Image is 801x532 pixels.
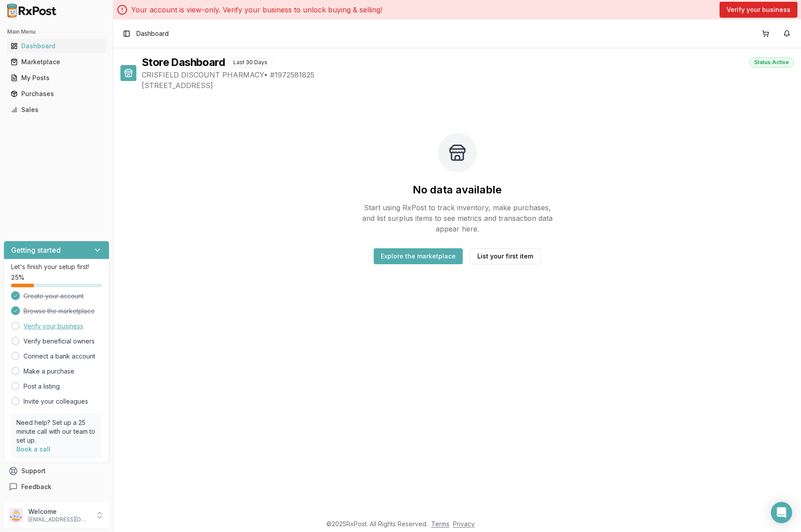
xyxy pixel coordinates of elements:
[23,367,74,376] a: Make a purchase
[470,248,541,264] button: List your first item
[749,58,794,67] div: Status: Active
[7,70,106,86] a: My Posts
[11,58,102,66] div: Marketplace
[771,502,792,523] div: Open Intercom Messenger
[7,28,106,35] h2: Main Menu
[374,248,463,264] button: Explore the marketplace
[413,183,502,197] h2: No data available
[431,520,449,528] a: Terms
[23,322,83,331] a: Verify your business
[21,482,51,491] span: Feedback
[28,507,90,516] p: Welcome
[11,245,61,255] h3: Getting started
[142,69,794,80] span: CRISFIELD DISCOUNT PHARMACY • # 1972581825
[4,87,109,101] button: Purchases
[16,445,50,453] a: Book a call
[4,479,109,495] button: Feedback
[23,382,60,391] a: Post a listing
[16,418,97,445] p: Need help? Set up a 25 minute call with our team to set up.
[28,516,90,523] p: [EMAIL_ADDRESS][DOMAIN_NAME]
[11,42,102,50] div: Dashboard
[23,292,84,301] span: Create your account
[7,54,106,70] a: Marketplace
[4,71,109,85] button: My Posts
[4,55,109,69] button: Marketplace
[23,397,88,406] a: Invite your colleagues
[7,38,106,54] a: Dashboard
[4,39,109,53] button: Dashboard
[131,4,382,15] p: Your account is view-only. Verify your business to unlock buying & selling!
[9,508,23,522] img: User avatar
[7,102,106,118] a: Sales
[11,262,102,271] p: Let's finish your setup first!
[4,463,109,479] button: Support
[358,202,557,234] p: Start using RxPost to track inventory, make purchases, and list surplus items to see metrics and ...
[23,337,95,346] a: Verify beneficial owners
[453,520,475,528] a: Privacy
[23,307,95,316] span: Browse the marketplace
[720,2,797,18] button: Verify your business
[142,55,225,69] h1: Store Dashboard
[136,29,169,38] nav: breadcrumb
[4,103,109,117] button: Sales
[11,89,102,98] div: Purchases
[7,86,106,102] a: Purchases
[228,58,272,67] div: Last 30 Days
[136,29,169,38] span: Dashboard
[11,273,24,282] span: 25 %
[23,352,95,361] a: Connect a bank account
[4,4,60,18] img: RxPost Logo
[142,80,794,91] span: [STREET_ADDRESS]
[11,73,102,82] div: My Posts
[11,105,102,114] div: Sales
